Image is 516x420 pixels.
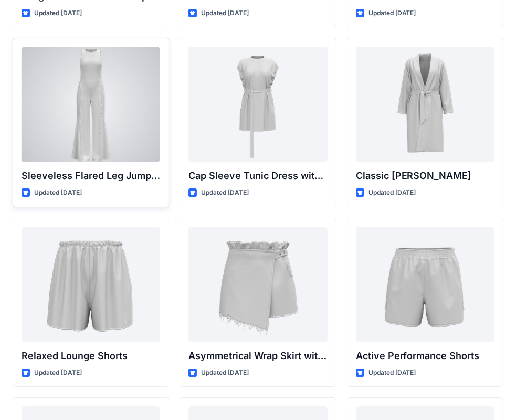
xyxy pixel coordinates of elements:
[368,367,416,379] p: Updated [DATE]
[22,227,160,342] a: Relaxed Lounge Shorts
[356,349,494,363] p: Active Performance Shorts
[201,367,249,379] p: Updated [DATE]
[22,169,160,183] p: Sleeveless Flared Leg Jumpsuit
[368,187,416,198] p: Updated [DATE]
[22,47,160,162] a: Sleeveless Flared Leg Jumpsuit
[188,227,327,342] a: Asymmetrical Wrap Skirt with Ruffle Waist
[368,8,416,19] p: Updated [DATE]
[22,349,160,363] p: Relaxed Lounge Shorts
[356,227,494,342] a: Active Performance Shorts
[356,47,494,162] a: Classic Terry Robe
[188,169,327,183] p: Cap Sleeve Tunic Dress with Belt
[201,187,249,198] p: Updated [DATE]
[34,187,82,198] p: Updated [DATE]
[34,367,82,379] p: Updated [DATE]
[34,8,82,19] p: Updated [DATE]
[356,169,494,183] p: Classic [PERSON_NAME]
[188,47,327,162] a: Cap Sleeve Tunic Dress with Belt
[201,8,249,19] p: Updated [DATE]
[188,349,327,363] p: Asymmetrical Wrap Skirt with Ruffle Waist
